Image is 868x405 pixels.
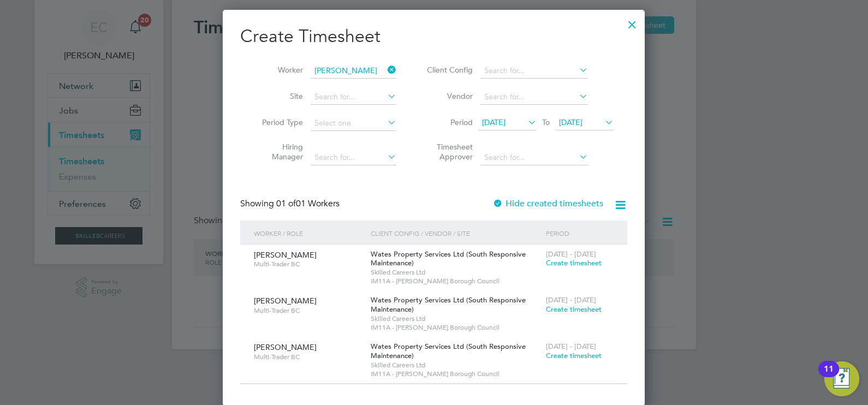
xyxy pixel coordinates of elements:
[251,221,368,246] div: Worker / Role
[240,25,627,48] h2: Create Timesheet
[254,353,362,361] span: Multi-Trader BC
[824,369,834,383] div: 11
[546,351,602,360] span: Create timesheet
[311,116,396,131] input: Select one
[543,221,616,246] div: Period
[371,249,526,268] span: Wates Property Services Ltd (South Responsive Maintenance)
[254,296,317,306] span: [PERSON_NAME]
[482,117,506,127] span: [DATE]
[480,63,588,79] input: Search for...
[311,63,396,79] input: Search for...
[371,361,540,370] span: Skilled Careers Ltd
[254,117,303,127] label: Period Type
[824,361,859,396] button: Open Resource Center, 11 new notifications
[254,91,303,101] label: Site
[492,198,603,209] label: Hide created timesheets
[371,370,540,378] span: IM11A - [PERSON_NAME] Borough Council
[276,198,340,209] span: 01 Workers
[424,142,473,162] label: Timesheet Approver
[371,268,540,277] span: Skilled Careers Ltd
[371,323,540,332] span: IM11A - [PERSON_NAME] Borough Council
[371,277,540,285] span: IM11A - [PERSON_NAME] Borough Council
[546,295,596,305] span: [DATE] - [DATE]
[254,260,362,269] span: Multi-Trader BC
[559,117,582,127] span: [DATE]
[546,258,602,267] span: Create timesheet
[424,65,473,75] label: Client Config
[368,221,543,246] div: Client Config / Vendor / Site
[546,305,602,314] span: Create timesheet
[480,150,588,165] input: Search for...
[311,90,396,105] input: Search for...
[311,150,396,165] input: Search for...
[424,91,473,101] label: Vendor
[371,342,526,360] span: Wates Property Services Ltd (South Responsive Maintenance)
[254,306,362,315] span: Multi-Trader BC
[254,65,303,75] label: Worker
[254,142,303,162] label: Hiring Manager
[539,115,553,129] span: To
[480,90,588,105] input: Search for...
[424,117,473,127] label: Period
[371,295,526,314] span: Wates Property Services Ltd (South Responsive Maintenance)
[276,198,296,209] span: 01 of
[546,342,596,351] span: [DATE] - [DATE]
[254,250,317,260] span: [PERSON_NAME]
[254,342,317,352] span: [PERSON_NAME]
[546,249,596,259] span: [DATE] - [DATE]
[371,314,540,323] span: Skilled Careers Ltd
[240,198,342,210] div: Showing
